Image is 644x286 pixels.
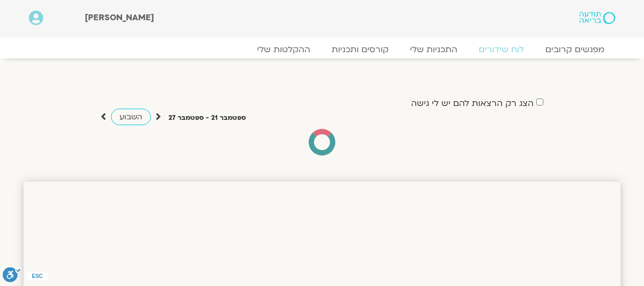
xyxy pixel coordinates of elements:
a: מפגשים קרובים [535,44,615,55]
a: לוח שידורים [468,44,535,55]
span: השבוע [119,112,142,122]
a: השבוע [111,109,151,125]
nav: Menu [29,44,615,55]
label: הצג רק הרצאות להם יש לי גישה [411,99,534,108]
p: ספטמבר 21 - ספטמבר 27 [168,112,246,124]
span: [PERSON_NAME] [85,12,154,23]
a: ההקלטות שלי [246,44,321,55]
a: קורסים ותכניות [321,44,399,55]
a: התכניות שלי [399,44,468,55]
